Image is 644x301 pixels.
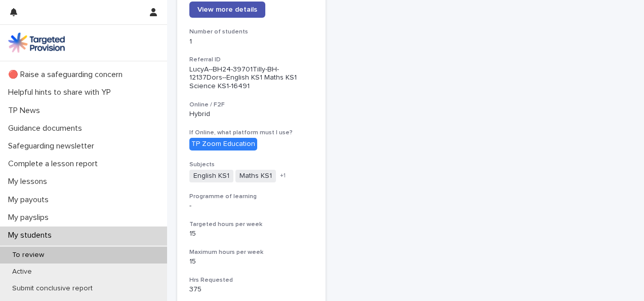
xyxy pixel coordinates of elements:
[8,32,65,53] img: M5nRWzHhSzIhMunXDL62
[189,65,313,91] p: LucyA--BH24-39701Tilly-BH-12137Dors--English KS1 Maths KS1 Science KS1-16491
[189,161,313,169] h3: Subjects
[189,138,257,150] div: TP Zoom Education
[4,141,102,151] p: Safeguarding newsletter
[189,257,313,266] p: 15
[189,285,313,294] p: 375
[4,106,48,116] p: TP News
[189,220,313,229] h3: Targeted hours per week
[280,173,286,179] span: + 1
[189,110,313,119] p: Hybrid
[189,170,233,182] span: English KS1
[4,213,57,222] p: My payslips
[189,28,313,36] h3: Number of students
[4,124,90,133] p: Guidance documents
[189,276,313,284] h3: Hrs Requested
[4,177,55,186] p: My lessons
[189,193,313,201] h3: Programme of learning
[189,101,313,109] h3: Online / F2F
[189,2,265,18] a: View more details
[4,195,57,205] p: My payouts
[4,70,131,80] p: 🔴 Raise a safeguarding concern
[197,6,257,13] span: View more details
[4,159,106,169] p: Complete a lesson report
[4,284,101,293] p: Submit conclusive report
[189,248,313,256] h3: Maximum hours per week
[189,37,313,46] p: 1
[189,202,313,210] p: -
[189,129,313,137] h3: If Online, what platform must I use?
[4,268,40,276] p: Active
[4,251,52,259] p: To review
[189,230,313,238] p: 15
[235,170,276,182] span: Maths KS1
[189,56,313,64] h3: Referral ID
[4,88,119,97] p: Helpful hints to share with YP
[4,231,60,240] p: My students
